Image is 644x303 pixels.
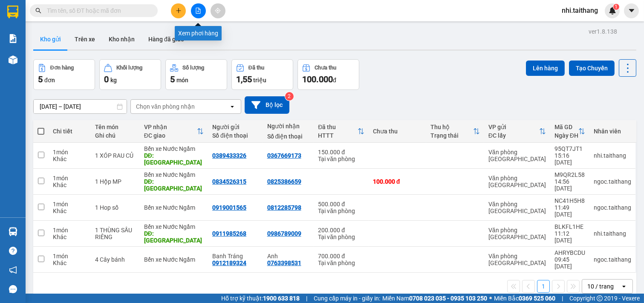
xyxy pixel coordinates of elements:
div: 1 món [53,149,87,156]
div: DĐ: QUẢNG BÌNH [144,152,204,166]
span: notification [9,266,17,274]
button: Khối lượng0kg [99,59,161,90]
button: Kho nhận [102,29,142,49]
li: VP Văn phòng [GEOGRAPHIC_DATA] [4,46,59,74]
button: Bộ lọc [245,96,289,114]
div: Khác [53,156,87,162]
span: plus [176,8,182,14]
span: món [176,77,188,84]
strong: 1900 633 818 [263,295,300,302]
span: Miền Nam [382,294,487,303]
button: Đơn hàng5đơn [33,59,95,90]
div: DĐ: Quảng Bình [144,178,204,192]
div: Nhân viên [594,128,631,135]
div: VP gửi [488,124,539,130]
div: 700.000 đ [318,253,364,260]
span: Cung cấp máy in - giấy in: [314,294,380,303]
div: NC41H5H8 [554,197,585,204]
div: Chưa thu [373,128,422,135]
button: Số lượng5món [165,59,227,90]
div: Ghi chú [95,132,136,139]
div: Bến xe Nước Ngầm [144,223,204,230]
th: Toggle SortBy [314,120,369,143]
span: search [35,8,41,14]
div: ngoc.taithang [594,204,631,211]
div: Khác [53,182,87,188]
div: Ngày ĐH [554,132,578,139]
span: 0 [104,74,109,84]
div: Người gửi [212,124,259,130]
div: Bến xe Nước Ngầm [144,256,204,263]
div: 1 món [53,175,87,182]
div: Tại văn phòng [318,156,364,162]
span: copyright [597,295,603,301]
div: Bến xe Nước Ngầm [144,171,204,178]
img: logo-vxr [7,6,18,18]
div: 1 Hop số [95,204,136,211]
div: 150.000 đ [318,149,364,156]
div: Thu hộ [430,124,473,130]
div: 1 XÓP RAU CỦ [95,152,136,159]
img: solution-icon [9,34,17,43]
div: Văn phòng [GEOGRAPHIC_DATA] [488,149,546,162]
button: Đã thu1,55 triệu [231,59,293,90]
div: Tại văn phòng [318,208,364,214]
div: Văn phòng [GEOGRAPHIC_DATA] [488,227,546,240]
button: caret-down [624,3,639,18]
div: 1 món [53,253,87,260]
div: Anh [267,253,310,260]
div: nhi.taithang [594,230,631,237]
div: DĐ: HÀ TĨNH [144,230,204,244]
div: Đơn hàng [50,65,74,71]
span: aim [215,8,221,14]
div: ĐC lấy [488,132,539,139]
div: Khối lượng [116,65,142,71]
div: 1 Hộp MP [95,178,136,185]
span: | [306,294,307,303]
button: Chưa thu100.000đ [297,59,359,90]
span: 1 [615,4,618,10]
span: đơn [44,77,55,84]
div: Xem phơi hàng [175,26,222,40]
div: 11:49 [DATE] [554,204,585,218]
div: Tên món [95,124,136,130]
div: 0834526315 [212,178,246,185]
button: Kho gửi [33,29,68,49]
div: ver 1.8.138 [589,27,617,36]
span: triệu [253,77,266,84]
span: 5 [170,74,175,84]
button: Hàng đã giao [142,29,191,49]
sup: 2 [285,92,294,101]
div: Banh Tráng [212,253,259,260]
span: 1,55 [236,74,252,84]
div: 11:12 [DATE] [554,230,585,244]
div: 95QT7JT1 [554,145,585,152]
div: ĐC giao [144,132,197,139]
span: | [562,294,563,303]
th: Toggle SortBy [550,120,589,143]
div: Số điện thoại [212,132,259,139]
div: HTTT [318,132,358,139]
div: Đã thu [318,124,358,130]
div: ngoc.taithang [594,256,631,263]
span: Miền Bắc [494,294,555,303]
div: Đã thu [248,65,264,71]
span: đ [333,77,336,84]
span: file-add [195,8,201,14]
button: plus [171,3,186,18]
button: file-add [191,3,206,18]
div: 0825386659 [267,178,301,185]
div: Khác [53,234,87,240]
div: 0812285798 [267,204,301,211]
div: 0389433326 [212,152,246,159]
th: Toggle SortBy [140,120,208,143]
div: Mã GD [554,124,578,130]
div: 1 THÙNG SẦU RIÊNG [95,227,136,240]
div: Số điện thoại [267,133,310,140]
div: ngoc.taithang [594,178,631,185]
span: 100.000 [302,74,333,84]
div: 100.000 đ [373,178,422,185]
div: 15:16 [DATE] [554,152,585,166]
svg: open [621,283,627,290]
span: caret-down [628,7,635,14]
